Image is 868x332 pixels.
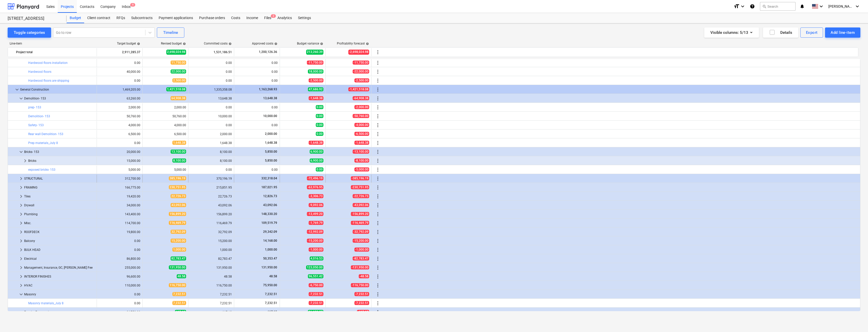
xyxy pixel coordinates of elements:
span: More actions [375,176,381,182]
span: 2 [271,14,276,18]
span: 6,900.00 [310,158,323,163]
div: 0.00 [236,106,278,109]
div: 2,911,285.37 [99,48,140,56]
span: 13,648.38 [263,96,278,100]
button: Visible columns:5/13 [704,27,759,38]
i: keyboard_arrow_down [740,3,746,9]
span: keyboard_arrow_down [18,309,24,315]
span: -13,499.20 [307,212,323,216]
span: 6,900.00 [310,150,323,154]
span: 123,050.00 [306,265,323,269]
span: 332,318.04 [261,177,278,180]
span: 116,750.00 [169,283,186,287]
div: 312,700.00 [99,177,140,180]
div: 0.00 [236,70,278,74]
span: 0.00 [316,105,323,109]
div: [STREET_ADDRESS] [8,16,61,21]
span: -131,950.00 [351,265,369,269]
div: Toggle categories [14,29,45,36]
span: 9 [130,3,135,7]
span: -1,000.00 [309,248,323,252]
div: 1,000.00 [190,248,232,252]
div: 2,000.00 [145,106,186,109]
span: 385,196.19 [169,176,186,180]
span: 15,200.00 [171,239,186,243]
div: 0.00 [190,123,232,127]
span: -11,750.00 [307,61,323,65]
button: Add line-item [825,27,860,38]
span: More actions [375,49,381,55]
div: 8,100.00 [190,150,232,154]
span: keyboard_arrow_down [18,291,24,297]
span: -12,992.09 [307,230,323,234]
i: keyboard_arrow_down [854,3,860,9]
div: 40,000.00 [99,70,140,74]
span: keyboard_arrow_right [22,158,28,164]
div: Analytics [274,13,295,23]
span: -2,698,024.98 [348,50,369,54]
span: 1,163,268.93 [258,88,278,91]
div: 82,783.47 [190,257,232,261]
span: 213,260.39 [306,50,323,54]
a: Demolition- 153 [28,114,50,118]
div: 215,851.95 [190,186,232,189]
span: -15,200.00 [353,239,369,243]
span: -230,751.95 [351,185,369,189]
span: [PERSON_NAME] [828,4,854,8]
span: -2,500.00 [354,78,369,82]
span: keyboard_arrow_down [18,95,24,102]
span: 82,783.47 [171,256,186,261]
div: 1,531,186.51 [190,48,232,56]
span: 0.00 [316,167,323,171]
div: 166,775.00 [99,186,140,189]
span: More actions [375,69,381,75]
span: 48.58 [269,275,278,278]
span: 131,950.00 [169,265,186,269]
div: 156,899.20 [190,212,232,216]
span: 4,016.53 [310,256,323,261]
span: -8,100.00 [354,158,369,163]
div: 370,196.19 [190,177,232,180]
div: Files [261,13,274,23]
div: 32,792.09 [190,230,232,234]
span: -48.58 [359,274,369,278]
div: 43,092.06 [190,204,232,207]
span: 1,200,126.36 [258,50,278,54]
div: Bricks [28,157,95,165]
span: keyboard_arrow_right [18,247,24,253]
span: 1,000.00 [264,248,278,251]
span: More actions [375,60,381,66]
i: Knowledge base [750,3,755,9]
span: -1,421,518.08 [348,87,369,91]
span: -63,976.95 [307,185,323,189]
div: Costs [228,13,243,23]
div: 2,000.00 [190,132,232,136]
span: More actions [375,309,381,315]
span: help [182,42,186,45]
div: 15,000.00 [99,159,140,163]
div: Revised budget [161,42,186,45]
div: 50,760.00 [99,114,140,118]
a: Hardwood floors are shipping [28,79,69,82]
a: Purchase orders [196,13,228,23]
a: Subcontracts [128,13,156,23]
div: 15,200.00 [190,239,232,243]
span: -64,908.38 [353,96,369,100]
div: Drywall [24,201,95,209]
div: 50,760.00 [145,114,186,118]
div: Details [769,29,792,36]
span: More actions [375,122,381,128]
div: Line-item [8,42,97,45]
a: RFQs [113,13,128,23]
div: 19,800.00 [99,230,140,234]
div: 4,000.00 [145,123,186,127]
span: -32,792.09 [353,230,369,234]
div: 4,000.00 [99,123,140,127]
span: keyboard_arrow_right [18,273,24,280]
span: 1,648.38 [172,141,186,145]
div: 0.00 [190,106,232,109]
span: keyboard_arrow_right [18,229,24,235]
div: Tiles [24,192,95,200]
div: Electrical [24,255,95,263]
